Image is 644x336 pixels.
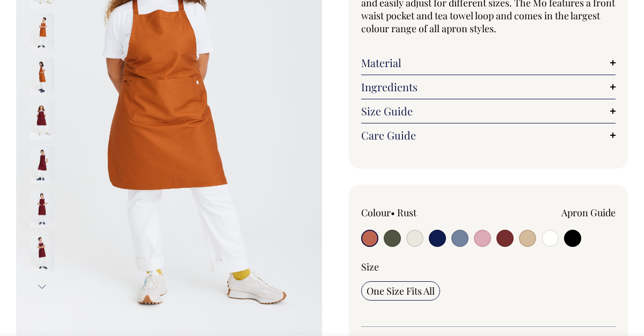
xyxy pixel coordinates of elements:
[361,105,616,118] a: Size Guide
[561,206,616,219] a: Apron Guide
[361,206,463,219] div: Colour
[391,206,395,219] span: •
[30,14,54,52] img: rust
[361,81,616,93] a: Ingredients
[367,284,435,297] span: One Size Fits All
[30,146,54,184] img: burgundy
[30,234,54,272] img: burgundy
[361,260,616,273] div: Size
[34,275,50,299] button: Next
[397,206,416,219] label: Rust
[361,56,616,69] a: Material
[30,190,54,228] img: burgundy
[361,281,440,301] input: One Size Fits All
[361,129,616,142] a: Care Guide
[30,58,54,96] img: rust
[30,102,54,140] img: burgundy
